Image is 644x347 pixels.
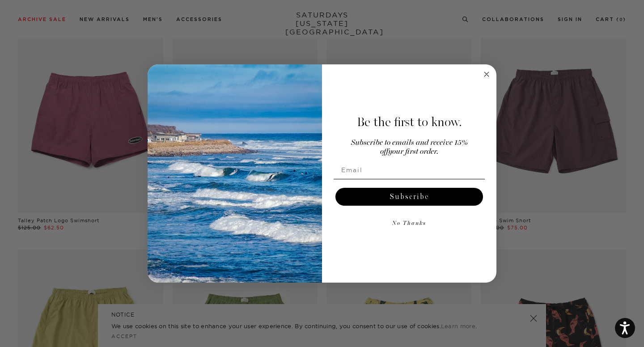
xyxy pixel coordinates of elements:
span: Be the first to know. [357,114,462,130]
button: Close dialog [481,69,492,80]
span: off [380,148,388,156]
span: Subscribe to emails and receive 15% [351,139,468,147]
button: Subscribe [335,188,483,206]
button: No Thanks [334,215,485,233]
img: underline [334,179,485,179]
img: 125c788d-000d-4f3e-b05a-1b92b2a23ec9.jpeg [148,64,322,283]
input: Email [334,161,485,179]
span: your first order. [388,148,438,156]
